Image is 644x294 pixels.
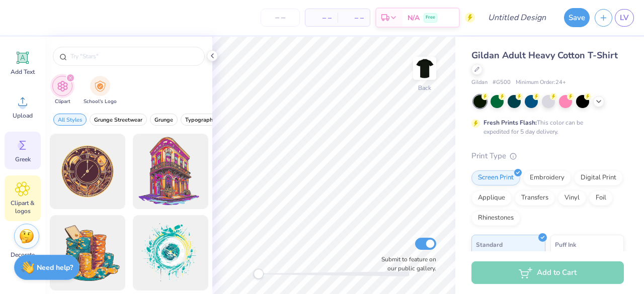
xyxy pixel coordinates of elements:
div: Transfers [515,190,555,206]
button: Save [564,8,590,27]
div: Applique [471,190,512,206]
div: Back [418,83,431,92]
div: Accessibility label [254,269,264,279]
span: Grunge Streetwear [94,116,142,124]
span: Clipart & logos [6,199,39,215]
strong: Fresh Prints Flash: [484,119,537,127]
button: filter button [90,114,147,126]
span: Puff Ink [555,239,576,250]
a: LV [615,9,634,27]
div: Rhinestones [471,211,520,226]
span: Grunge [154,116,173,124]
span: Typography [185,116,216,124]
span: Greek [15,155,31,163]
div: This color can be expedited for 5 day delivery. [484,118,607,136]
div: filter for Clipart [52,76,72,106]
button: filter button [53,114,87,126]
button: filter button [84,76,117,106]
div: Digital Print [574,170,623,185]
span: Free [426,14,435,21]
span: Minimum Order: 24 + [516,78,566,87]
input: Try "Stars" [69,51,198,61]
div: Screen Print [471,170,520,185]
img: Back [415,58,435,78]
span: Clipart [55,98,70,106]
span: Decorate [11,251,35,259]
label: Submit to feature on our public gallery. [376,255,436,273]
span: All Styles [58,116,82,124]
img: School's Logo Image [95,80,106,92]
span: – – [311,13,332,23]
span: N/A [408,13,420,23]
span: # G500 [493,78,511,87]
span: Upload [13,112,33,120]
span: Gildan Adult Heavy Cotton T-Shirt [471,49,618,61]
img: Clipart Image [57,80,68,92]
div: Foil [589,190,613,206]
div: Embroidery [523,170,571,185]
input: – – [261,9,300,27]
button: filter button [181,114,220,126]
span: Add Text [11,68,35,76]
span: Gildan [471,78,488,87]
span: LV [620,12,629,24]
button: filter button [52,76,72,106]
div: Print Type [471,150,624,162]
div: filter for School's Logo [84,76,117,106]
span: School's Logo [84,98,117,106]
span: – – [344,13,364,23]
input: Untitled Design [480,8,554,28]
strong: Need help? [37,263,73,272]
div: Vinyl [558,190,586,206]
span: Standard [476,239,503,250]
button: filter button [150,114,178,126]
